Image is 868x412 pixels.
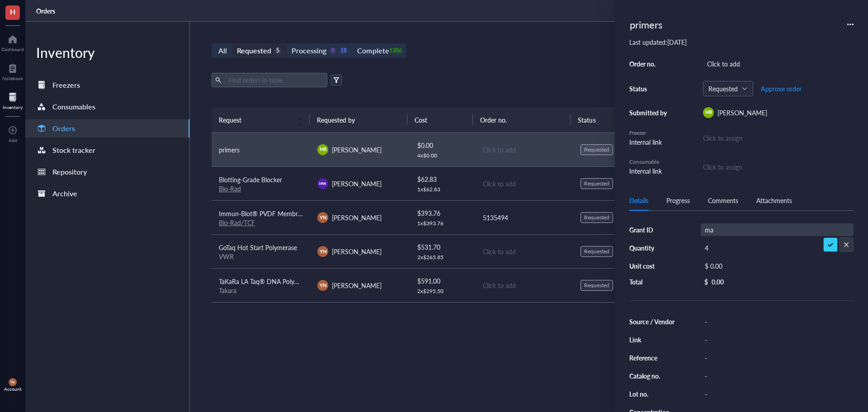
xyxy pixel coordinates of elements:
[701,351,854,364] div: -
[10,6,15,17] span: H
[629,372,675,380] div: Catalog no.
[52,79,80,91] div: Freezers
[701,315,854,328] div: -
[417,242,468,252] div: $ 531.70
[483,246,566,256] div: Click to add
[52,100,95,113] div: Consumables
[475,268,573,302] td: Click to add
[9,137,17,143] div: Add
[584,180,609,187] div: Requested
[319,247,326,255] span: YN
[417,220,468,227] div: 1 x $ 393.76
[473,107,571,133] th: Order no.
[219,209,394,218] span: Immun-Blot® PVDF Membrane, Roll, 26 cm x 3.3 m, 1620177
[705,109,712,116] span: MR
[704,278,708,286] div: $
[629,109,670,117] div: Submitted by
[25,76,189,94] a: Freezers
[219,184,241,193] a: Bio-Rad
[407,107,472,133] th: Cost
[332,213,382,222] span: [PERSON_NAME]
[761,85,802,92] span: Approve order
[708,195,738,205] div: Comments
[629,195,648,205] div: Details
[1,32,24,52] a: Dashboard
[666,195,690,205] div: Progress
[701,242,854,254] div: 4
[629,85,670,93] div: Status
[717,108,767,117] span: [PERSON_NAME]
[629,354,675,362] div: Reference
[626,14,667,34] div: primers
[584,146,609,153] div: Requested
[629,158,670,166] div: Consumable
[3,90,23,110] a: Inventory
[332,281,382,290] span: [PERSON_NAME]
[584,248,609,255] div: Requested
[1,47,24,52] div: Dashboard
[219,243,297,252] span: GoTaq Hot Start Polymerase
[483,145,566,155] div: Click to add
[332,179,382,188] span: [PERSON_NAME]
[417,186,468,193] div: 1 x $ 62.83
[212,43,406,58] div: segmented control
[417,254,468,261] div: 2 x $ 265.85
[310,107,408,133] th: Requested by
[274,47,282,55] div: 5
[218,44,227,57] div: All
[475,166,573,200] td: Click to add
[292,44,326,57] div: Processing
[571,107,636,133] th: Status
[629,38,854,46] div: Last updated: [DATE]
[629,278,675,286] div: Total
[760,81,802,96] button: Approve order
[584,282,609,289] div: Requested
[319,146,326,153] span: MR
[237,44,271,57] div: Requested
[225,73,324,87] input: Find orders in table
[219,218,255,227] a: Bio-Rad/TCF
[417,152,468,159] div: 4 x $ 0.00
[756,195,792,205] div: Attachments
[475,200,573,234] td: 5135494
[319,213,326,221] span: YN
[629,317,675,326] div: Source / Vendor
[629,336,675,344] div: Link
[4,386,22,392] div: Account
[703,133,854,143] div: Click to assign
[629,60,670,68] div: Order no.
[629,262,675,270] div: Unit cost
[2,76,23,81] div: Notebook
[629,226,675,234] div: Grant ID
[629,129,670,137] div: Freezer
[25,98,189,116] a: Consumables
[25,163,189,181] a: Repository
[629,166,670,176] div: Internal link
[319,181,326,186] span: MW
[10,380,15,384] span: YN
[701,369,854,382] div: -
[417,208,468,218] div: $ 393.76
[483,179,566,189] div: Click to add
[417,276,468,286] div: $ 591.00
[52,144,95,156] div: Stock tracker
[219,115,292,125] span: Request
[703,162,742,172] div: Click to assign
[701,333,854,346] div: -
[417,288,468,295] div: 2 x $ 295.50
[25,119,189,137] a: Orders
[629,137,670,147] div: Internal link
[475,133,573,167] td: Click to add
[219,277,401,286] span: TaKaRa LA Taq® DNA Polymerase (Mg2+ plus buffer) - 250 Units
[25,185,189,203] a: Archive
[475,234,573,268] td: Click to add
[219,175,282,184] span: Blotting-Grade Blocker
[483,213,566,223] div: 5135494
[708,85,746,93] span: Requested
[701,260,850,272] div: $ 0.00
[629,390,675,398] div: Lot no.
[52,187,77,200] div: Archive
[2,61,23,81] a: Notebook
[3,104,23,110] div: Inventory
[332,145,382,154] span: [PERSON_NAME]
